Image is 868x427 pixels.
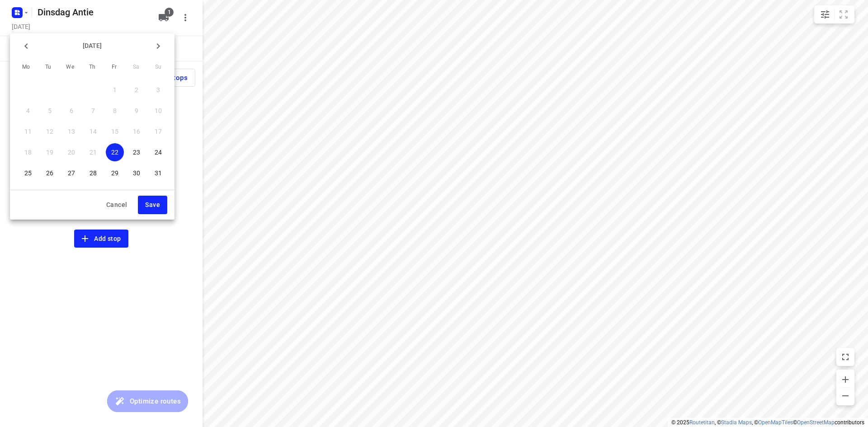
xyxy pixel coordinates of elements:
[149,81,167,99] button: 3
[111,127,118,136] p: 15
[133,127,140,136] p: 16
[91,106,95,115] p: 7
[19,164,37,182] button: 25
[48,106,52,115] p: 5
[62,143,80,161] button: 20
[106,164,124,182] button: 29
[41,122,59,141] button: 12
[18,63,34,72] span: Mo
[127,122,146,141] button: 16
[111,148,118,157] p: 22
[155,148,162,157] p: 24
[138,196,167,214] button: Save
[128,63,144,72] span: Sa
[84,63,100,72] span: Th
[149,164,167,182] button: 31
[62,63,78,72] span: We
[41,143,59,161] button: 19
[90,169,97,178] p: 28
[41,164,59,182] button: 26
[155,106,162,115] p: 10
[149,102,167,120] button: 10
[24,148,32,157] p: 18
[84,143,102,161] button: 21
[133,148,140,157] p: 23
[127,143,146,161] button: 23
[46,148,53,157] p: 19
[156,85,160,94] p: 3
[19,122,37,141] button: 11
[68,169,75,178] p: 27
[35,41,149,51] p: [DATE]
[90,127,97,136] p: 14
[127,81,146,99] button: 2
[40,63,57,72] span: Tu
[106,81,124,99] button: 1
[46,169,53,178] p: 26
[70,106,73,115] p: 6
[149,143,167,161] button: 24
[145,199,160,211] span: Save
[68,148,75,157] p: 20
[106,199,127,211] span: Cancel
[135,106,138,115] p: 9
[84,164,102,182] button: 28
[84,122,102,141] button: 14
[106,122,124,141] button: 15
[26,106,30,115] p: 4
[135,85,138,94] p: 2
[106,63,123,72] span: Fr
[24,169,32,178] p: 25
[46,127,53,136] p: 12
[149,122,167,141] button: 17
[41,102,59,120] button: 5
[155,127,162,136] p: 17
[90,148,97,157] p: 21
[127,102,146,120] button: 9
[19,143,37,161] button: 18
[150,63,166,72] span: Su
[99,196,134,214] button: Cancel
[113,85,117,94] p: 1
[127,164,146,182] button: 30
[24,127,32,136] p: 11
[19,102,37,120] button: 4
[111,169,118,178] p: 29
[155,169,162,178] p: 31
[62,122,80,141] button: 13
[68,127,75,136] p: 13
[84,102,102,120] button: 7
[106,143,124,161] button: 22
[113,106,117,115] p: 8
[62,164,80,182] button: 27
[62,102,80,120] button: 6
[106,102,124,120] button: 8
[133,169,140,178] p: 30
